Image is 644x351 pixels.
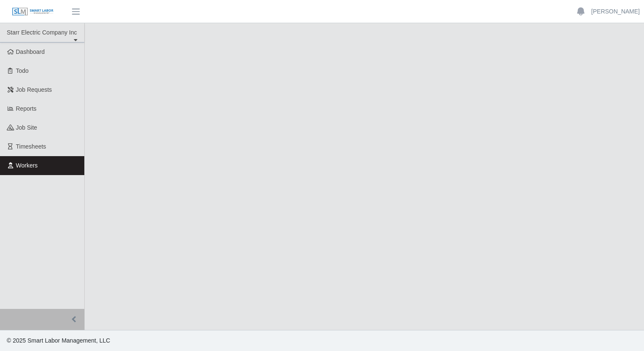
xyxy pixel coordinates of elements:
span: Todo [16,67,29,74]
span: Dashboard [16,48,45,55]
a: [PERSON_NAME] [591,7,640,16]
span: © 2025 Smart Labor Management, LLC [7,337,110,344]
span: Timesheets [16,143,46,150]
span: Workers [16,162,38,169]
span: job site [16,124,38,131]
span: Job Requests [16,86,52,93]
span: Reports [16,105,37,112]
img: SLM Logo [12,7,54,16]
